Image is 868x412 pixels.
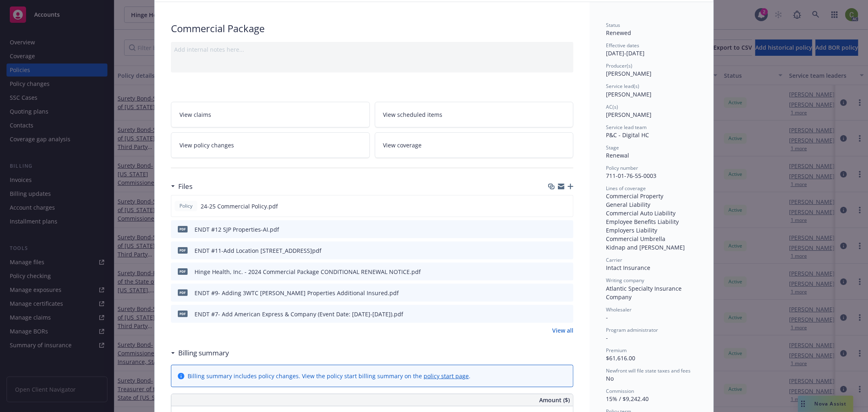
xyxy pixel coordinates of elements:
div: Employers Liability [606,226,697,234]
span: Stage [606,144,619,151]
span: Policy number [606,164,638,171]
button: download file [549,202,556,210]
span: pdf [178,226,188,232]
span: Wholesaler [606,306,632,313]
span: Atlantic Specialty Insurance Company [606,285,683,301]
span: Status [606,22,620,28]
span: [PERSON_NAME] [606,90,652,98]
span: pdf [178,311,188,317]
button: preview file [562,202,570,210]
span: Effective dates [606,42,639,49]
span: [PERSON_NAME] [606,111,652,118]
span: Newfront will file state taxes and fees [606,367,691,374]
span: View scheduled items [383,110,443,119]
span: Commission [606,388,634,394]
button: download file [550,246,556,255]
div: Employee Benefits Liability [606,217,697,226]
div: [DATE] - [DATE] [606,42,697,57]
span: Amount ($) [539,396,570,404]
div: Files [171,181,192,192]
button: preview file [563,289,570,297]
button: download file [550,225,556,234]
button: preview file [563,246,570,255]
button: download file [550,267,556,276]
div: Commercial Package [171,22,573,35]
button: download file [550,289,556,297]
div: Commercial Auto Liability [606,209,697,217]
span: pdf [178,289,188,296]
span: Premium [606,347,627,354]
span: [PERSON_NAME] [606,70,652,77]
span: Producer(s) [606,62,632,69]
div: Hinge Health, Inc. - 2024 Commercial Package CONDITIONAL RENEWAL NOTICE.pdf [195,267,421,276]
span: pdf [178,247,188,253]
span: Renewal [606,151,629,159]
span: No [606,375,614,382]
div: Commercial Umbrella [606,234,697,243]
div: General Liability [606,200,697,209]
div: Commercial Property [606,192,697,200]
span: 15% / $9,242.40 [606,395,649,403]
div: ENDT #9- Adding 3WTC [PERSON_NAME] Properties Additional Insured.pdf [195,289,399,297]
span: pdf [178,268,188,274]
button: preview file [563,225,570,234]
span: 711-01-76-55-0003 [606,172,656,180]
a: View all [552,326,573,335]
span: Service lead(s) [606,83,639,90]
button: download file [550,310,556,318]
span: $61,616.00 [606,354,635,362]
h3: Files [178,181,192,192]
div: Billing summary includes policy changes. View the policy start billing summary on the . [188,372,470,380]
span: Policy [178,202,194,210]
a: View scheduled items [375,102,574,127]
a: View coverage [375,132,574,158]
span: View coverage [383,141,422,149]
span: Program administrator [606,327,658,333]
div: Kidnap and [PERSON_NAME] [606,243,697,252]
span: Service lead team [606,124,647,131]
a: policy start page [424,372,469,380]
span: View policy changes [179,141,234,149]
div: Billing summary [171,348,229,358]
div: ENDT #11-Add Location [STREET_ADDRESS]pdf [195,246,321,255]
span: 24-25 Commercial Policy.pdf [201,202,278,210]
button: preview file [563,310,570,318]
span: Lines of coverage [606,185,646,192]
h3: Billing summary [178,348,229,358]
span: P&C - Digital HC [606,131,649,139]
button: preview file [563,267,570,276]
div: Add internal notes here... [174,45,570,54]
span: - [606,313,608,321]
span: Intact Insurance [606,264,650,272]
span: Writing company [606,277,644,284]
span: Renewed [606,29,631,37]
span: - [606,334,608,342]
a: View policy changes [171,132,370,158]
span: AC(s) [606,103,618,110]
span: View claims [179,110,211,119]
div: ENDT #7- Add American Express & Company (Event Date: [DATE]-[DATE]).pdf [195,310,403,318]
a: View claims [171,102,370,127]
div: ENDT #12 SJP Properties-AI.pdf [195,225,279,234]
span: Carrier [606,256,622,263]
